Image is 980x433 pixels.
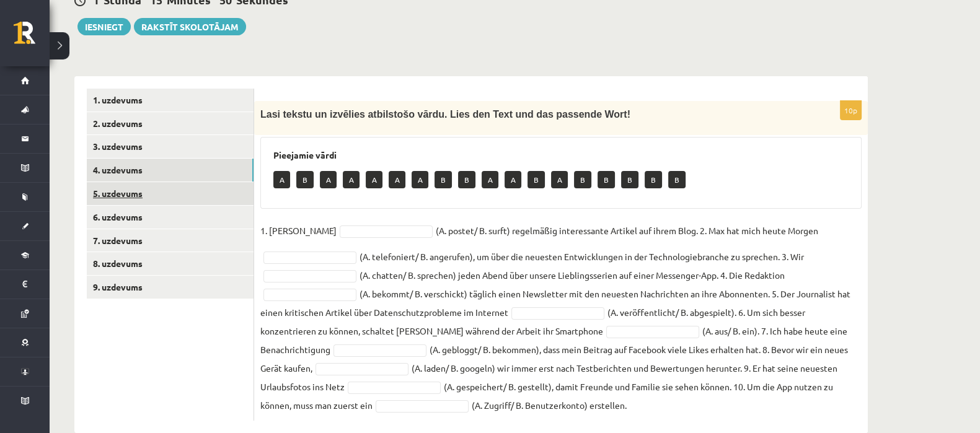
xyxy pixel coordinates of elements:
p: A [389,171,405,188]
p: A [343,171,360,188]
a: Rīgas 1. Tālmācības vidusskola [14,22,50,53]
p: 10p [840,100,862,120]
a: 9. uzdevums [87,276,254,299]
fieldset: (A. postet/ B. surft) regelmäßig interessante Artikel auf ihrem Blog. 2. Max hat mich heute Morge... [260,221,862,414]
p: A [273,171,290,188]
p: B [458,171,475,188]
p: B [598,171,615,188]
p: B [528,171,545,188]
a: 8. uzdevums [87,252,254,275]
p: A [366,171,382,188]
a: 3. uzdevums [87,135,254,158]
a: 1. uzdevums [87,89,254,112]
a: 2. uzdevums [87,112,254,135]
a: 4. uzdevums [87,159,254,182]
p: B [645,171,662,188]
a: 6. uzdevums [87,206,254,229]
p: B [668,171,686,188]
p: A [505,171,521,188]
p: 1. [PERSON_NAME] [260,221,337,240]
a: 7. uzdevums [87,229,254,252]
p: B [296,171,314,188]
p: B [574,171,591,188]
p: A [320,171,337,188]
button: Iesniegt [77,18,131,35]
p: A [412,171,428,188]
p: A [482,171,498,188]
h3: Pieejamie vārdi [273,150,849,160]
p: B [621,171,638,188]
span: Lasi tekstu un izvēlies atbilstošo vārdu. Lies den Text und das passende Wort! [260,109,630,120]
a: Rakstīt skolotājam [134,18,246,35]
a: 5. uzdevums [87,182,254,205]
p: B [435,171,452,188]
p: A [551,171,568,188]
